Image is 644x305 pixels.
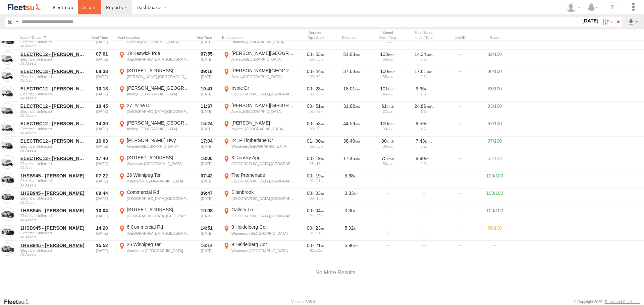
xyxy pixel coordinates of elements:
div: 09:44 [DATE] [89,189,115,205]
div: [PERSON_NAME][GEOGRAPHIC_DATA] [127,120,190,126]
span: Filter Results to this Group [20,113,86,118]
div: 08:22 [DATE] [89,33,115,49]
div: 61 [372,103,404,109]
div: 100/100 [480,33,510,49]
div: 46 [372,92,404,96]
label: Click to View Event Location [222,33,296,49]
label: Search Filter Options [600,17,614,27]
a: ELECTRC12 - [PERSON_NAME] [20,103,86,109]
label: Click to View Event Location [222,50,296,66]
span: 51 [316,103,324,109]
a: View Asset in Asset Management [1,173,14,186]
div: 3 Roosky Appr [231,155,295,161]
div: Version: 305.01 [291,300,317,304]
div: 9 Heidelberg Cor [231,224,295,230]
div: Wayne Betts [563,2,583,12]
a: ELECTRC12 - [PERSON_NAME] [20,121,86,127]
div: 83/100 [480,85,510,101]
span: 44 [316,69,324,74]
div: 6 Commercial Rd [127,224,190,230]
span: 01 [310,231,315,235]
span: 18 [316,162,323,166]
span: Filter Results to this Group [20,183,86,187]
div: [2698s] 08/08/2025 08:33 - 08/08/2025 09:18 [300,68,331,74]
div: Click to Sort [335,35,368,40]
span: Filter Results to this Group [20,166,86,170]
div: Aveley,[GEOGRAPHIC_DATA] [127,127,190,131]
div: [GEOGRAPHIC_DATA],[GEOGRAPHIC_DATA] [127,231,190,236]
div: [255s] 08/08/2025 10:04 - 08/08/2025 10:08 [300,208,331,214]
label: Click to View Event Location [117,137,191,153]
span: 00 [310,196,315,200]
a: View Asset in Asset Management [1,51,14,65]
div: [GEOGRAPHIC_DATA],[GEOGRAPHIC_DATA] [231,196,295,201]
span: 04 [316,208,324,213]
label: Click to View Event Location [117,85,191,101]
div: 17:40 [DATE] [89,155,115,171]
a: View Asset in Asset Management [1,242,14,256]
div: [PERSON_NAME][GEOGRAPHIC_DATA] [231,50,295,56]
span: 36 [316,144,323,148]
a: ELECTRC12 - [PERSON_NAME] [20,51,86,57]
div: 44.59 [335,120,368,136]
div: Job ID [443,35,477,40]
div: 15:52 [DATE] [89,241,115,257]
div: 07:42 [DATE] [194,172,219,188]
span: Electrical Unlimited [20,214,86,218]
div: [GEOGRAPHIC_DATA],[GEOGRAPHIC_DATA] [231,179,295,183]
div: 100 [372,121,404,127]
div: 10:45 [DATE] [89,102,115,119]
div: Aveley,[GEOGRAPHIC_DATA] [231,57,295,62]
span: Electrical Unlimited [20,196,86,200]
div: Ellenbrook [231,189,295,195]
div: 56 [372,57,404,61]
a: View Asset in Asset Management [1,138,14,151]
label: Click to View Event Location [117,241,191,257]
span: Electrical Unlimited [20,179,86,183]
div: [3614s] 08/08/2025 16:03 - 08/08/2025 17:04 [300,138,331,144]
span: 15 [310,162,315,166]
div: 09:18 [DATE] [194,68,219,84]
label: Click to View Event Location [117,120,191,136]
img: fleetsu-logo-horizontal.svg [7,3,42,12]
a: ELECTRC12 - [PERSON_NAME] [20,68,86,74]
label: Click to View Event Location [222,85,296,101]
span: 00 [307,208,314,213]
div: Myaree,[GEOGRAPHIC_DATA] [231,127,295,131]
div: [GEOGRAPHIC_DATA],[GEOGRAPHIC_DATA] [127,196,190,201]
a: 1HSB945 - [PERSON_NAME] [20,208,86,214]
span: 19 [316,173,324,178]
span: 53 [316,109,323,113]
div: 18:00 [DATE] [194,155,219,171]
div: 2.0 [408,162,440,166]
div: 9.95 [408,86,440,92]
div: 14.34 [408,51,440,57]
div: Aveley,[GEOGRAPHIC_DATA] [231,74,295,79]
div: 17:04 [DATE] [194,137,219,153]
div: 51.63 [335,50,368,66]
div: 10:08 [DATE] [194,207,219,223]
a: 1HSB945 - [PERSON_NAME] [20,173,86,179]
span: Filter Results to this Group [20,235,86,239]
div: 2.1 [408,75,440,79]
label: Click to View Event Location [117,102,191,119]
label: Click to View Event Location [222,172,296,188]
div: Commercial Rd [127,189,190,195]
span: Electrical Unlimited [20,248,86,252]
label: Search Query [14,17,19,27]
label: Click to View Event Location [222,189,296,205]
label: Click to View Event Location [117,172,191,188]
div: Wanneroo,[GEOGRAPHIC_DATA] [231,231,295,236]
div: Aveley,[GEOGRAPHIC_DATA] [231,109,295,114]
div: 26 Winnipeg Ter [127,172,190,178]
span: 00 [307,69,314,74]
div: 5.68 [335,172,368,188]
div: 16:03 [DATE] [89,137,115,153]
div: Click to Sort [19,35,87,40]
div: [STREET_ADDRESS] [127,155,190,161]
div: [199s] 08/08/2025 09:44 - 08/08/2025 09:47 [300,190,331,196]
div: © Copyright 2025 - [574,300,640,304]
label: Click to View Event Location [117,189,191,205]
div: 19 Keswick Pde [127,50,190,56]
div: 35 [372,75,404,79]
